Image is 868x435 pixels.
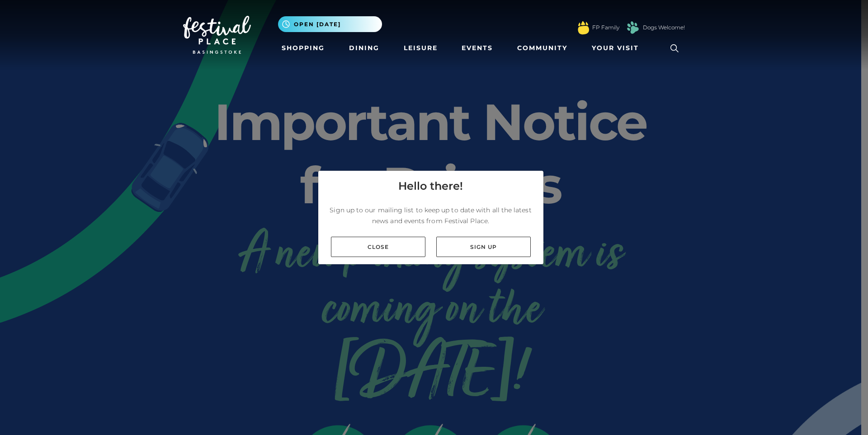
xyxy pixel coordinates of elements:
[514,40,571,56] a: Community
[643,23,685,32] a: Dogs Welcome!
[183,16,251,54] img: Festival Place Logo
[325,205,536,226] p: Sign up to our mailing list to keep up to date with all the latest news and events from Festival ...
[345,40,383,56] a: Dining
[331,237,425,257] a: Close
[592,43,639,53] span: Your Visit
[436,237,531,257] a: Sign up
[278,16,382,32] button: Open [DATE]
[458,40,496,56] a: Events
[400,40,441,56] a: Leisure
[278,40,328,56] a: Shopping
[294,20,341,28] span: Open [DATE]
[592,23,619,32] a: FP Family
[398,178,463,194] h4: Hello there!
[588,40,647,56] a: Your Visit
